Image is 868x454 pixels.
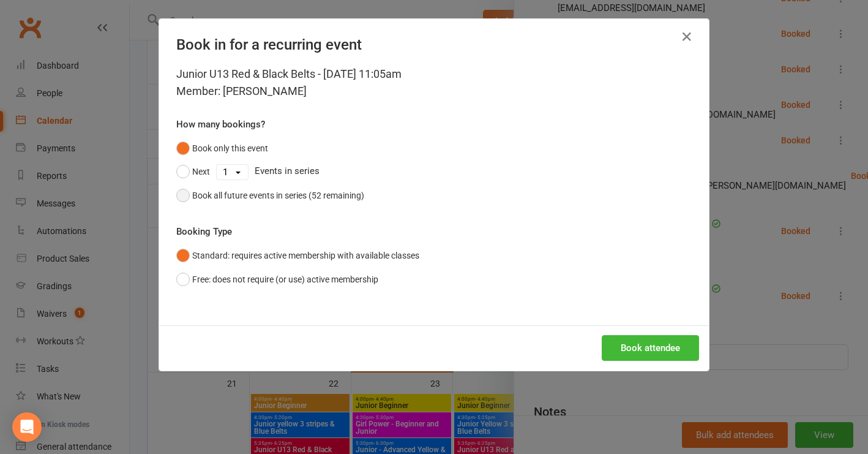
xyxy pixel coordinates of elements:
[12,412,42,442] div: Open Intercom Messenger
[192,189,364,202] div: Book all future events in series (52 remaining)
[176,184,364,207] button: Book all future events in series (52 remaining)
[176,244,419,267] button: Standard: requires active membership with available classes
[176,160,210,183] button: Next
[176,66,692,100] div: Junior U13 Red & Black Belts - [DATE] 11:05am Member: [PERSON_NAME]
[677,27,697,47] button: Close
[176,117,265,132] label: How many bookings?
[176,268,378,291] button: Free: does not require (or use) active membership
[602,335,699,361] button: Book attendee
[176,137,268,160] button: Book only this event
[176,160,692,183] div: Events in series
[176,36,692,53] h4: Book in for a recurring event
[176,224,232,239] label: Booking Type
